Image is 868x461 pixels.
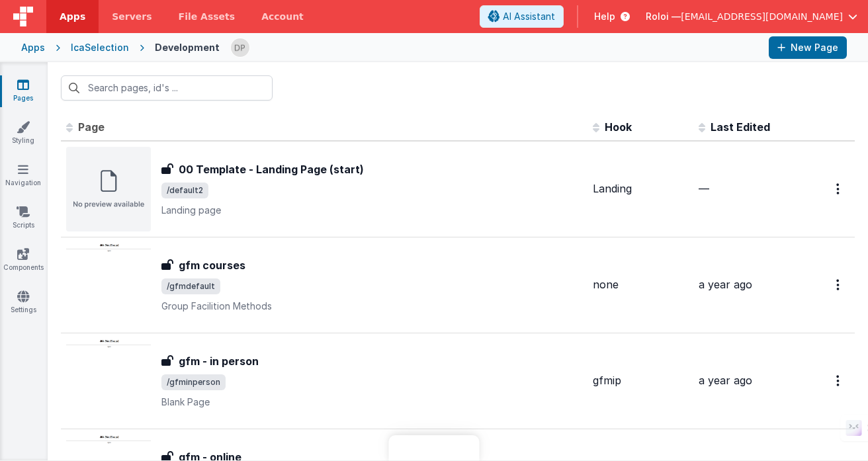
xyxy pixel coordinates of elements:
span: /gfmdefault [161,278,220,294]
span: a year ago [699,278,752,291]
span: Last Edited [711,120,770,134]
span: a year ago [699,374,752,387]
span: AI Assistant [503,10,555,23]
button: New Page [769,36,847,59]
button: AI Assistant [480,5,564,28]
p: Landing page [161,204,582,217]
span: Page [78,120,105,134]
div: Landing [593,181,688,196]
span: Help [594,10,615,23]
div: Apps [21,41,45,54]
span: — [699,182,709,195]
h3: gfm - in person [179,353,259,369]
div: IcaSelection [71,41,129,54]
span: Servers [112,10,152,23]
input: Search pages, id's ... [61,75,273,101]
button: Options [828,175,849,202]
button: Options [828,271,849,298]
span: /gfminperson [161,374,226,390]
button: Options [828,367,849,394]
span: File Assets [179,10,236,23]
p: Blank Page [161,396,582,409]
span: Apps [60,10,85,23]
span: /default2 [161,183,208,198]
div: none [593,277,688,292]
p: Group Facilition Methods [161,300,582,313]
img: d6e3be1ce36d7fc35c552da2480304ca [231,38,249,57]
h3: gfm courses [179,257,245,273]
span: Hook [605,120,632,134]
span: [EMAIL_ADDRESS][DOMAIN_NAME] [681,10,843,23]
button: Roloi — [EMAIL_ADDRESS][DOMAIN_NAME] [646,10,857,23]
div: gfmip [593,373,688,388]
div: Development [155,41,220,54]
h3: 00 Template - Landing Page (start) [179,161,364,177]
span: Roloi — [646,10,681,23]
